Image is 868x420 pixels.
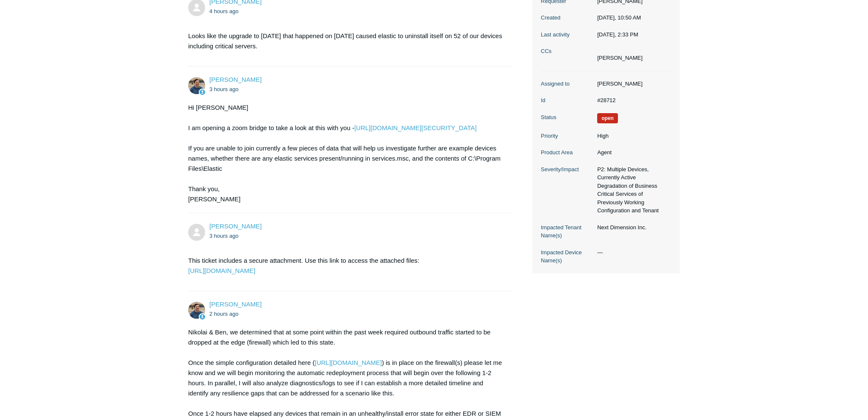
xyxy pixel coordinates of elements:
[541,47,593,56] dt: CCs
[593,96,671,105] dd: #28712
[597,31,638,38] time: 10/06/2025, 14:33
[593,223,671,232] dd: Next Dimension Inc.
[593,80,671,88] dd: [PERSON_NAME]
[541,248,593,265] dt: Impacted Device Name(s)
[597,113,618,123] span: We are working on a response for you
[541,96,593,105] dt: Id
[593,248,671,257] dd: —
[593,165,671,215] dd: P2: Multiple Devices, Currently Active Degradation of Business Critical Services of Previously Wo...
[188,256,504,276] p: This ticket includes a secure attachment. Use this link to access the attached files:
[541,80,593,88] dt: Assigned to
[209,223,262,230] a: [PERSON_NAME]
[541,14,593,22] dt: Created
[209,76,262,83] a: [PERSON_NAME]
[209,86,239,92] time: 10/06/2025, 11:08
[209,311,239,317] time: 10/06/2025, 12:03
[541,148,593,157] dt: Product Area
[209,233,239,239] time: 10/06/2025, 11:35
[209,300,262,308] a: [PERSON_NAME]
[188,31,504,51] p: Looks like the upgrade to [DATE] that happened on [DATE] caused elastic to uninstall itself on 52...
[209,300,262,308] span: Spencer Grissom
[354,124,477,131] a: [URL][DOMAIN_NAME][SECURITY_DATA]
[541,132,593,140] dt: Priority
[209,76,262,83] span: Spencer Grissom
[209,8,239,14] time: 10/06/2025, 10:50
[188,103,504,204] div: Hi [PERSON_NAME] I am opening a zoom bridge to take a look at this with you - If you are unable t...
[541,31,593,39] dt: Last activity
[209,223,262,230] span: Nikolai Zriachev
[593,132,671,140] dd: High
[188,267,255,274] a: [URL][DOMAIN_NAME]
[315,359,382,366] a: [URL][DOMAIN_NAME]
[541,113,593,122] dt: Status
[593,148,671,157] dd: Agent
[541,223,593,240] dt: Impacted Tenant Name(s)
[597,54,643,62] li: Ben Gagne
[541,165,593,174] dt: Severity/Impact
[597,14,641,21] time: 10/06/2025, 10:50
